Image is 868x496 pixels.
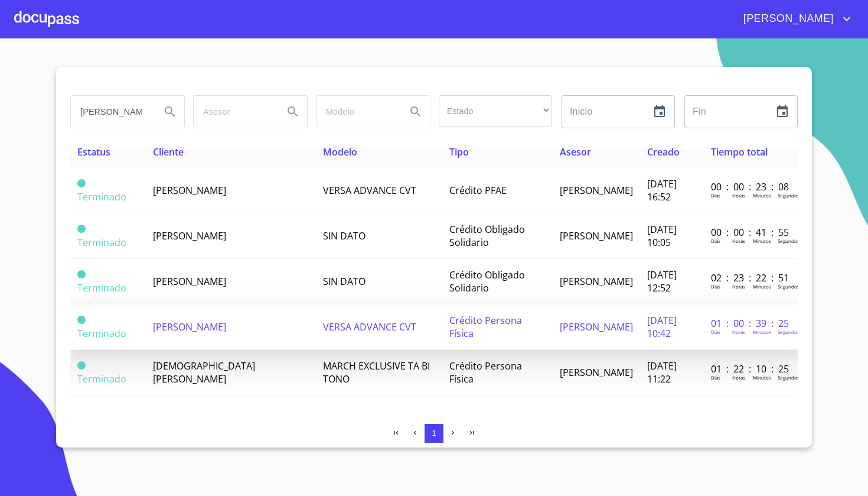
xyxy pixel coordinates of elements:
span: [PERSON_NAME] [153,275,226,288]
span: [PERSON_NAME] [560,366,633,379]
span: Terminado [77,372,126,385]
span: [PERSON_NAME] [560,320,633,333]
span: Terminado [77,179,86,187]
span: [PERSON_NAME] [560,275,633,288]
span: Terminado [77,281,126,294]
span: [PERSON_NAME] [560,229,633,242]
p: Dias [711,283,720,290]
span: [DEMOGRAPHIC_DATA][PERSON_NAME] [153,359,255,385]
p: Horas [732,192,745,199]
button: 1 [425,424,443,443]
span: Cliente [153,145,184,158]
p: Dias [711,238,720,244]
div: ​ [439,95,552,127]
span: Crédito Persona Física [449,359,522,385]
p: Segundos [778,374,800,381]
span: [PERSON_NAME] [153,229,226,242]
span: [DATE] 11:22 [647,359,677,385]
span: Terminado [77,270,86,278]
span: [PERSON_NAME] [735,9,840,28]
p: Horas [732,374,745,381]
p: Minutos [753,374,771,381]
button: Search [402,98,430,126]
p: 00 : 00 : 23 : 08 [711,180,791,193]
span: Crédito PFAE [449,184,507,197]
input: search [316,96,397,128]
input: search [71,96,151,128]
p: 01 : 22 : 10 : 25 [711,362,791,375]
span: Modelo [323,145,357,158]
span: Tipo [449,145,469,158]
p: Minutos [753,283,771,290]
p: Dias [711,329,720,335]
p: Segundos [778,238,800,244]
p: Segundos [778,192,800,199]
p: 02 : 23 : 22 : 51 [711,271,791,284]
span: 1 [432,429,436,437]
span: Terminado [77,361,86,369]
p: Minutos [753,238,771,244]
span: [DATE] 16:52 [647,177,677,203]
p: Horas [732,283,745,290]
span: Terminado [77,316,86,324]
p: 01 : 00 : 39 : 25 [711,317,791,330]
span: [PERSON_NAME] [153,184,226,197]
p: Horas [732,238,745,244]
span: Crédito Obligado Solidario [449,223,525,249]
button: Search [279,98,307,126]
span: VERSA ADVANCE CVT [323,184,416,197]
span: MARCH EXCLUSIVE TA BI TONO [323,359,430,385]
span: [DATE] 12:52 [647,268,677,294]
p: 00 : 00 : 41 : 55 [711,226,791,239]
span: [DATE] 10:42 [647,314,677,340]
span: Terminado [77,225,86,233]
span: Asesor [560,145,591,158]
p: Segundos [778,283,800,290]
span: Terminado [77,236,126,249]
button: account of current user [735,9,854,28]
p: Minutos [753,329,771,335]
p: Segundos [778,329,800,335]
button: Search [156,98,184,126]
span: VERSA ADVANCE CVT [323,320,416,333]
span: Tiempo total [711,145,768,158]
p: Minutos [753,192,771,199]
span: [PERSON_NAME] [153,320,226,333]
span: Crédito Persona Física [449,314,522,340]
span: Estatus [77,145,110,158]
p: Dias [711,374,720,381]
span: Creado [647,145,680,158]
p: Dias [711,192,720,199]
p: Horas [732,329,745,335]
span: [PERSON_NAME] [560,184,633,197]
span: [DATE] 10:05 [647,223,677,249]
input: search [194,96,274,128]
span: Terminado [77,327,126,340]
span: Crédito Obligado Solidario [449,268,525,294]
span: Terminado [77,190,126,203]
span: SIN DATO [323,229,366,242]
span: SIN DATO [323,275,366,288]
